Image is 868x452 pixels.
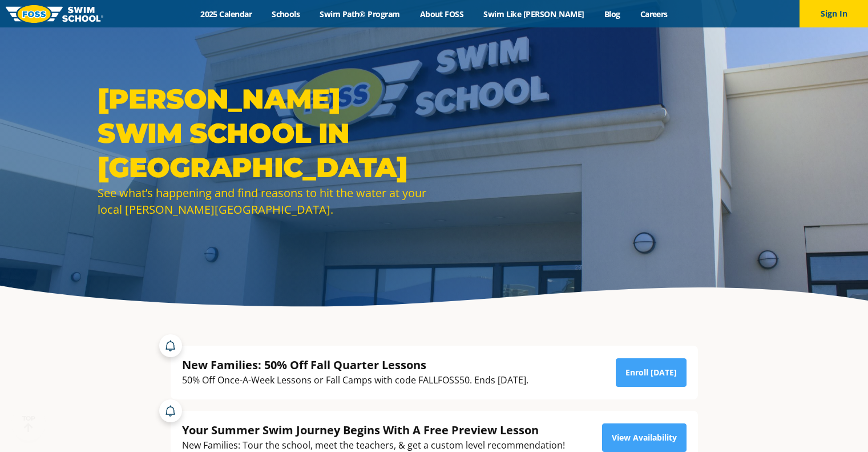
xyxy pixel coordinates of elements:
[616,358,687,387] a: Enroll [DATE]
[98,185,429,218] div: See what’s happening and find reasons to hit the water at your local [PERSON_NAME][GEOGRAPHIC_DATA].
[182,357,528,373] div: New Families: 50% Off Fall Quarter Lessons
[310,9,410,19] a: Swim Path® Program
[630,9,677,19] a: Careers
[594,9,630,19] a: Blog
[410,9,474,19] a: About FOSS
[191,9,262,19] a: 2025 Calendar
[602,423,687,452] a: View Availability
[22,415,35,433] div: TOP
[182,422,565,438] div: Your Summer Swim Journey Begins With A Free Preview Lesson
[6,5,103,23] img: FOSS Swim School Logo
[182,373,528,388] div: 50% Off Once-A-Week Lessons or Fall Camps with code FALLFOSS50. Ends [DATE].
[98,82,429,185] h1: [PERSON_NAME] Swim School in [GEOGRAPHIC_DATA]
[262,9,310,19] a: Schools
[474,9,595,19] a: Swim Like [PERSON_NAME]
